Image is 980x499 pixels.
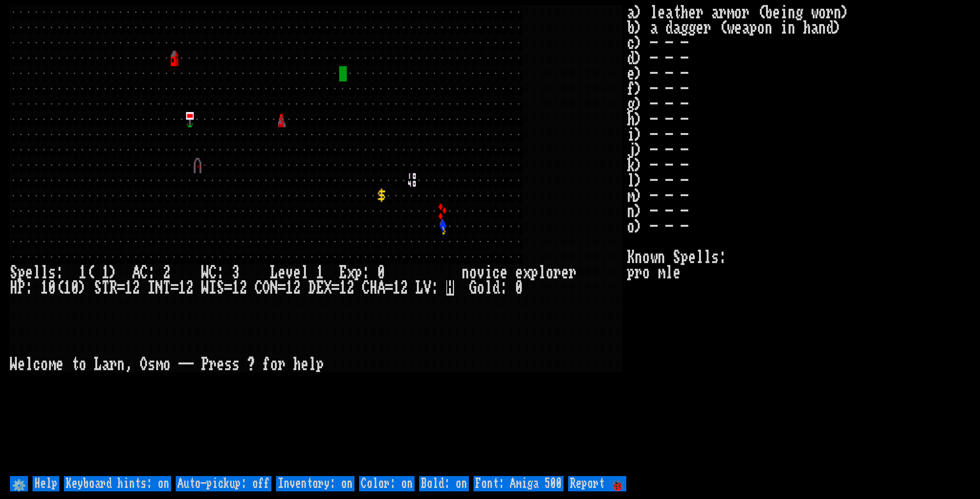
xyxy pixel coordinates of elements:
div: v [286,265,293,280]
div: 3 [232,265,240,280]
input: Help [33,476,59,491]
div: - [186,357,194,372]
div: = [332,280,339,296]
div: W [201,280,209,296]
div: l [485,280,492,296]
div: 0 [48,280,56,296]
div: c [33,357,41,372]
div: 2 [240,280,247,296]
div: s [224,357,232,372]
div: = [278,280,286,296]
div: 1 [178,280,186,296]
div: : [56,265,64,280]
div: l [309,357,316,372]
div: S [217,280,224,296]
div: o [469,265,477,280]
div: 2 [163,265,171,280]
div: x [347,265,354,280]
div: m [155,357,163,372]
div: L [416,280,423,296]
div: ? [247,357,255,372]
div: = [171,280,178,296]
div: e [56,357,64,372]
div: ( [87,265,94,280]
div: = [224,280,232,296]
div: l [538,265,546,280]
div: r [569,265,577,280]
div: s [148,357,155,372]
div: l [25,357,33,372]
div: H [10,280,18,296]
div: o [270,357,278,372]
div: l [301,265,309,280]
div: 2 [132,280,140,296]
div: r [278,357,286,372]
div: : [500,280,508,296]
div: s [232,357,240,372]
div: : [217,265,224,280]
div: e [18,357,25,372]
div: L [270,265,278,280]
div: L [94,357,102,372]
div: P [201,357,209,372]
div: p [316,357,324,372]
input: Inventory: on [276,476,354,491]
div: o [477,280,485,296]
div: 0 [377,265,385,280]
div: p [354,265,362,280]
div: e [217,357,224,372]
div: : [362,265,370,280]
div: e [301,357,309,372]
div: C [140,265,148,280]
div: o [41,357,48,372]
div: 2 [400,280,408,296]
div: : [431,280,439,296]
div: 1 [339,280,347,296]
div: 1 [79,265,87,280]
div: N [155,280,163,296]
div: A [132,265,140,280]
div: t [71,357,79,372]
div: h [293,357,301,372]
div: : [25,280,33,296]
div: C [362,280,370,296]
div: 1 [41,280,48,296]
div: 2 [347,280,354,296]
div: O [263,280,270,296]
div: C [209,265,217,280]
div: ( [56,280,64,296]
div: D [309,280,316,296]
div: m [48,357,56,372]
div: : [148,265,155,280]
div: R [109,280,117,296]
div: o [546,265,554,280]
div: l [33,265,41,280]
div: = [385,280,393,296]
div: v [477,265,485,280]
div: N [270,280,278,296]
div: 1 [316,265,324,280]
div: T [102,280,109,296]
div: P [18,280,25,296]
div: e [25,265,33,280]
input: ⚙️ [10,476,28,491]
div: f [263,357,270,372]
input: Font: Amiga 500 [474,476,563,491]
div: E [339,265,347,280]
div: p [531,265,538,280]
div: W [201,265,209,280]
div: e [293,265,301,280]
div: 0 [515,280,523,296]
div: d [492,280,500,296]
div: o [79,357,87,372]
div: S [10,265,18,280]
div: e [515,265,523,280]
div: p [18,265,25,280]
div: A [377,280,385,296]
input: Report 🐞 [568,476,626,491]
div: c [492,265,500,280]
div: , [125,357,132,372]
div: S [94,280,102,296]
div: s [48,265,56,280]
div: X [324,280,332,296]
